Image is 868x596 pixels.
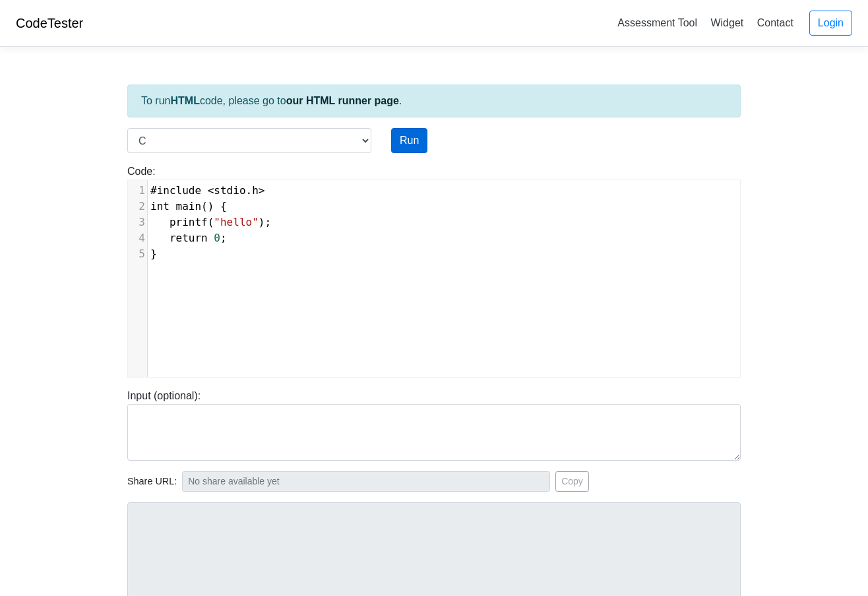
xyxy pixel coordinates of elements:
[128,246,147,262] div: 5
[208,184,214,197] span: <
[117,164,751,378] div: Code:
[809,11,852,36] a: Login
[117,388,751,461] div: Input (optional):
[252,184,259,197] span: h
[128,199,147,215] div: 2
[150,184,201,197] span: #include
[150,232,227,244] span: ;
[170,232,208,244] span: return
[286,95,399,106] a: our HTML runner page
[259,184,265,197] span: >
[127,84,741,117] div: To run code, please go to .
[150,200,170,213] span: int
[214,216,258,228] span: "hello"
[150,200,227,213] span: () {
[150,216,271,228] span: ( );
[182,471,550,492] input: No share available yet
[170,95,199,106] strong: HTML
[128,230,147,246] div: 4
[214,184,245,197] span: stdio
[391,128,427,153] button: Run
[150,248,157,260] span: }
[176,200,202,213] span: main
[16,16,83,30] a: CodeTester
[612,12,702,34] a: Assessment Tool
[127,475,177,489] span: Share URL:
[128,215,147,230] div: 3
[214,232,220,244] span: 0
[170,216,208,228] span: printf
[752,12,799,34] a: Contact
[150,184,265,197] span: .
[128,183,147,199] div: 1
[705,12,749,34] a: Widget
[555,471,589,492] button: Copy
